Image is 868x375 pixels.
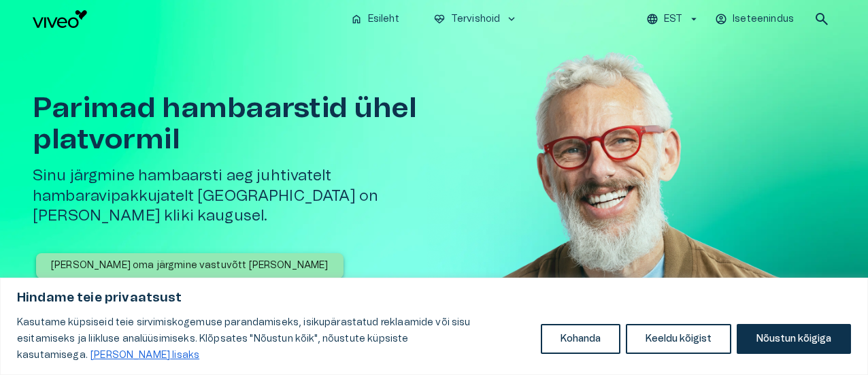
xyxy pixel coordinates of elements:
button: Nõustun kõigiga [737,324,851,354]
img: Viveo logo [33,10,87,28]
p: EST [664,12,682,27]
button: [PERSON_NAME] oma järgmine vastuvõtt [PERSON_NAME] [36,253,344,278]
a: Navigate to homepage [33,10,339,28]
button: Iseteenindus [713,10,797,29]
p: Hindame teie privaatsust [17,290,851,306]
span: keyboard_arrow_down [505,13,518,25]
p: Kasutame küpsiseid teie sirvimiskogemuse parandamiseks, isikupärastatud reklaamide või sisu esita... [17,314,531,363]
span: ecg_heart [433,13,446,25]
span: search [814,11,830,27]
button: open search modal [808,5,835,33]
p: Esileht [368,12,399,27]
p: [PERSON_NAME] oma järgmine vastuvõtt [PERSON_NAME] [51,259,329,273]
p: Iseteenindus [733,12,794,27]
button: Keeldu kõigist [626,324,731,354]
button: homeEsileht [345,10,406,29]
p: Tervishoid [451,12,501,27]
span: home [350,13,363,25]
button: Kohanda [541,324,620,354]
button: ecg_heartTervishoidkeyboard_arrow_down [428,10,524,29]
a: Loe lisaks [90,350,200,361]
h1: Parimad hambaarstid ühel platvormil [33,93,473,155]
button: EST [644,10,702,29]
h5: Sinu järgmine hambaarsti aeg juhtivatelt hambaravipakkujatelt [GEOGRAPHIC_DATA] on [PERSON_NAME] ... [33,166,473,226]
